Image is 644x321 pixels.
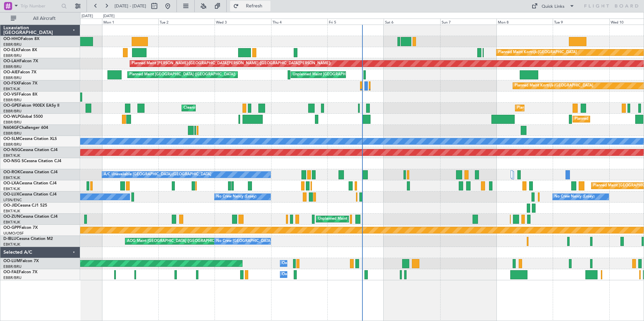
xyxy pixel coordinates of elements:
[3,126,48,130] a: N604GFChallenger 604
[240,4,268,8] span: Refresh
[21,1,59,11] input: Trip Number
[3,137,57,141] a: OO-SLMCessna Citation XLS
[293,70,419,80] div: Unplanned Maint [GEOGRAPHIC_DATA] ([GEOGRAPHIC_DATA] National)
[3,48,37,52] a: OO-ELKFalcon 8X
[554,192,594,202] div: No Crew Nancy (Essey)
[102,19,158,25] div: Mon 1
[3,37,39,41] a: OO-HHOFalcon 8X
[3,209,20,214] a: EBKT/KJK
[3,170,58,174] a: OO-ROKCessna Citation CJ4
[3,104,19,108] span: OO-GPE
[3,59,38,63] a: OO-LAHFalcon 7X
[3,264,22,269] a: EBBR/BRU
[158,19,215,25] div: Tue 2
[3,148,20,152] span: OO-NSG
[3,170,20,174] span: OO-ROK
[3,181,57,185] a: OO-LXACessna Citation CJ4
[18,16,71,21] span: All Aircraft
[3,259,39,263] a: OO-LUMFalcon 7X
[3,126,19,130] span: N604GF
[3,115,43,119] a: OO-WLPGlobal 5500
[3,93,19,97] span: OO-VSF
[3,109,22,114] a: EBBR/BRU
[3,53,22,58] a: EBBR/BRU
[3,215,58,219] a: OO-ZUNCessna Citation CJ4
[282,270,328,280] div: Owner Melsbroek Air Base
[82,13,93,19] div: [DATE]
[3,148,58,152] a: OO-NSGCessna Citation CJ4
[384,19,440,25] div: Sat 6
[3,204,47,208] a: OO-JIDCessna CJ1 525
[3,81,19,85] span: OO-FSX
[3,70,18,74] span: OO-AIE
[3,237,53,241] a: D-IBLUCessna Citation M2
[230,1,270,11] button: Refresh
[3,259,20,263] span: OO-LUM
[3,175,20,180] a: EBKT/KJK
[327,19,384,25] div: Fri 5
[3,93,37,97] a: OO-VSFFalcon 8X
[3,192,19,197] span: OO-LUX
[184,103,296,113] div: Cleaning [GEOGRAPHIC_DATA] ([GEOGRAPHIC_DATA] National)
[271,19,327,25] div: Thu 4
[3,192,57,197] a: OO-LUXCessna Citation CJ4
[103,13,115,19] div: [DATE]
[542,3,565,10] div: Quick Links
[3,159,24,163] span: OO-NSG S
[3,142,22,147] a: EBBR/BRU
[104,170,211,180] div: A/C Unavailable [GEOGRAPHIC_DATA]-[GEOGRAPHIC_DATA]
[3,131,22,136] a: EBBR/BRU
[553,19,609,25] div: Tue 9
[3,115,20,119] span: OO-WLP
[3,120,22,125] a: EBBR/BRU
[498,47,577,58] div: Planned Maint Kortrijk-[GEOGRAPHIC_DATA]
[3,81,37,85] a: OO-FSXFalcon 7X
[3,86,20,92] a: EBKT/KJK
[3,159,61,163] a: OO-NSG SCessna Citation CJ4
[528,1,578,11] button: Quick Links
[282,258,328,269] div: Owner Melsbroek Air Base
[3,75,22,80] a: EBBR/BRU
[3,186,20,191] a: EBKT/KJK
[129,70,235,80] div: Planned Maint [GEOGRAPHIC_DATA] ([GEOGRAPHIC_DATA])
[216,236,329,246] div: No Crew [GEOGRAPHIC_DATA] ([GEOGRAPHIC_DATA] National)
[3,181,19,185] span: OO-LXA
[3,153,20,158] a: EBKT/KJK
[517,103,639,113] div: Planned Maint [GEOGRAPHIC_DATA] ([GEOGRAPHIC_DATA] National)
[3,98,22,103] a: EBBR/BRU
[3,204,18,208] span: OO-JID
[3,275,22,280] a: EBBR/BRU
[3,226,38,230] a: OO-GPPFalcon 7X
[115,3,146,9] span: [DATE] - [DATE]
[3,59,20,63] span: OO-LAH
[3,37,21,41] span: OO-HHO
[3,270,19,274] span: OO-FAE
[575,114,623,124] div: Planned Maint Milan (Linate)
[3,70,36,74] a: OO-AIEFalcon 7X
[3,237,17,241] span: D-IBLU
[3,64,22,69] a: EBBR/BRU
[496,19,553,25] div: Mon 8
[3,231,24,236] a: UUMO/OSF
[3,104,59,108] a: OO-GPEFalcon 900EX EASy II
[440,19,496,25] div: Sun 7
[515,81,593,91] div: Planned Maint Kortrijk-[GEOGRAPHIC_DATA]
[3,220,20,225] a: EBKT/KJK
[3,42,22,47] a: EBBR/BRU
[127,236,244,246] div: AOG Maint [GEOGRAPHIC_DATA] ([GEOGRAPHIC_DATA] National)
[3,242,20,247] a: EBKT/KJK
[3,198,22,203] a: LFSN/ENC
[3,48,19,52] span: OO-ELK
[3,215,20,219] span: OO-ZUN
[318,214,429,224] div: Unplanned Maint [GEOGRAPHIC_DATA] ([GEOGRAPHIC_DATA])
[215,19,271,25] div: Wed 3
[3,137,20,141] span: OO-SLM
[3,270,37,274] a: OO-FAEFalcon 7X
[216,192,256,202] div: No Crew Nancy (Essey)
[3,226,19,230] span: OO-GPP
[132,59,331,69] div: Planned Maint [PERSON_NAME]-[GEOGRAPHIC_DATA][PERSON_NAME] ([GEOGRAPHIC_DATA][PERSON_NAME])
[7,13,73,24] button: All Aircraft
